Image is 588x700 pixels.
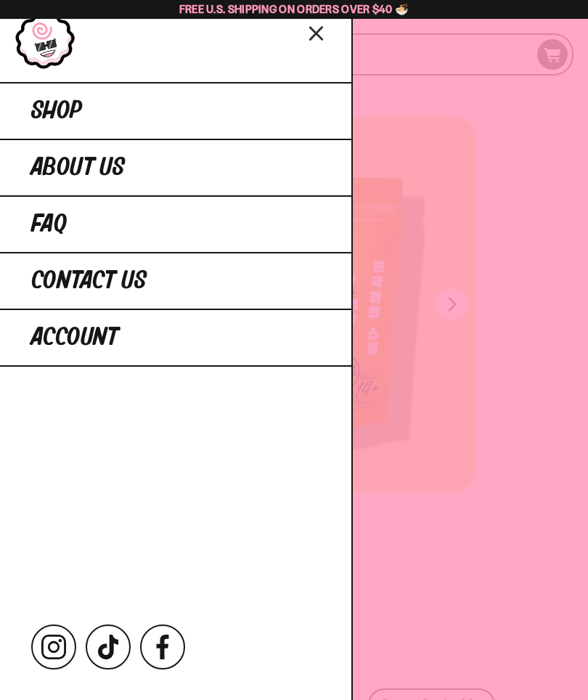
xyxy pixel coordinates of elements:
[179,2,409,16] span: Free U.S. Shipping on Orders over $40 🍜
[31,98,82,124] span: Shop
[31,325,118,351] span: Account
[31,211,67,237] span: FAQ
[31,268,147,294] span: Contact Us
[304,20,330,45] button: Close menu
[31,155,125,181] span: About Us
